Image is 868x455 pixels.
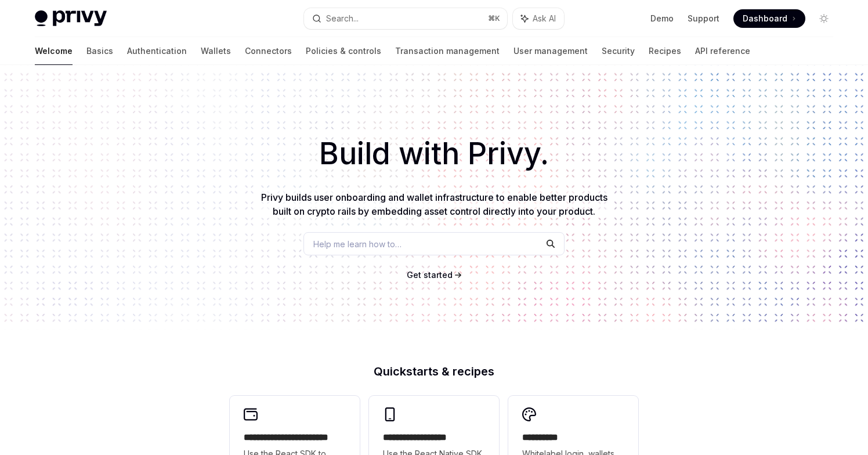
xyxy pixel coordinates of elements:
[649,37,681,65] a: Recipes
[733,9,805,28] a: Dashboard
[743,13,787,24] span: Dashboard
[688,13,719,24] a: Support
[395,37,500,65] a: Transaction management
[304,8,507,29] button: Search...⌘K
[86,37,113,65] a: Basics
[695,37,750,65] a: API reference
[326,12,359,26] div: Search...
[306,37,381,65] a: Policies & controls
[35,10,107,27] img: light logo
[650,13,674,24] a: Demo
[513,37,588,65] a: User management
[513,8,564,29] button: Ask AI
[201,37,231,65] a: Wallets
[488,14,500,23] span: ⌘ K
[533,13,556,24] span: Ask AI
[19,131,849,176] h1: Build with Privy.
[261,192,607,217] span: Privy builds user onboarding and wallet infrastructure to enable better products built on crypto ...
[313,238,402,250] span: Help me learn how to…
[407,269,453,281] a: Get started
[815,9,833,28] button: Toggle dark mode
[230,366,638,377] h2: Quickstarts & recipes
[602,37,635,65] a: Security
[245,37,292,65] a: Connectors
[35,37,73,65] a: Welcome
[407,270,453,280] span: Get started
[127,37,187,65] a: Authentication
